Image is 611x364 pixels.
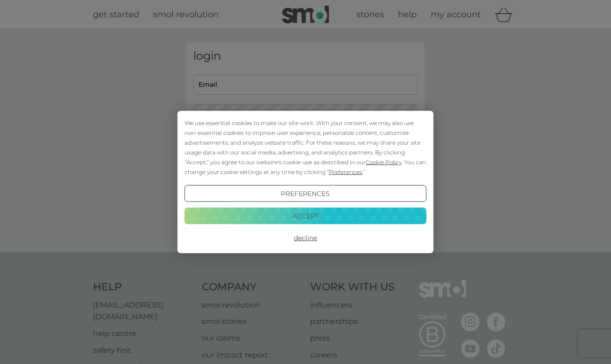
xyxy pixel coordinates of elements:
[185,118,426,177] div: We use essential cookies to make our site work. With your consent, we may also use non-essential ...
[185,185,426,202] button: Preferences
[329,168,362,175] span: Preferences
[185,230,426,246] button: Decline
[178,111,433,253] div: Cookie Consent Prompt
[366,159,402,166] span: Cookie Policy
[185,207,426,224] button: Accept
